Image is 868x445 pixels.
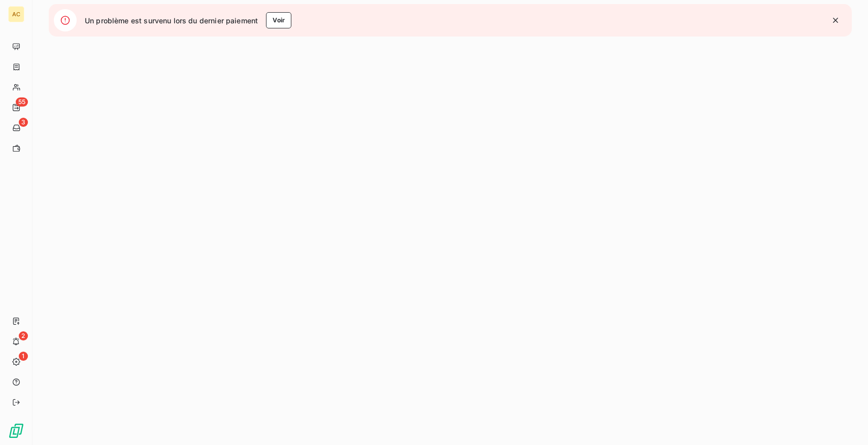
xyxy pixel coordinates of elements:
[19,331,28,340] span: 2
[19,118,28,127] span: 3
[85,15,258,26] span: Un problème est survenu lors du dernier paiement
[19,352,28,361] span: 1
[833,410,858,435] iframe: Intercom live chat
[16,97,28,107] span: 55
[266,12,291,28] button: Voir
[8,6,24,22] div: AC
[8,423,24,439] img: Logo LeanPay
